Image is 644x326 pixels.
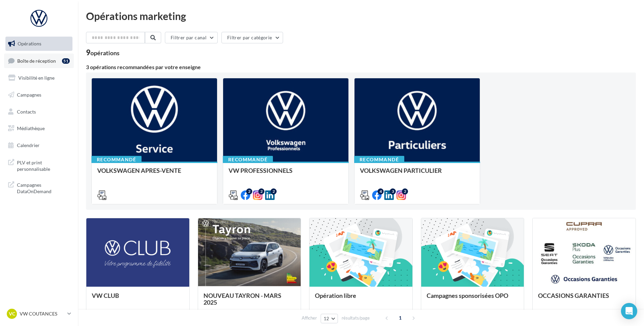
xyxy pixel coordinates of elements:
span: Opération libre [315,292,356,299]
a: Contacts [4,105,74,119]
a: Médiathèque [4,121,74,136]
span: Campagnes sponsorisées OPO [427,292,508,299]
a: Boîte de réception51 [4,54,74,68]
div: Opérations marketing [86,11,636,21]
span: Contacts [17,108,36,114]
a: Visibilité en ligne [4,71,74,85]
button: 12 [321,314,338,323]
a: Calendrier [4,138,74,152]
span: VC [9,310,15,317]
span: Campagnes [17,92,41,98]
div: 2 [271,188,277,195]
span: VW PROFESSIONNELS [229,167,293,174]
a: PLV et print personnalisable [4,155,74,175]
span: Visibilité en ligne [18,75,55,81]
span: Boîte de réception [17,58,56,63]
div: Open Intercom Messenger [621,303,637,319]
span: résultats/page [342,315,370,321]
div: 2 [246,188,252,195]
div: 51 [62,58,70,64]
span: Afficher [302,315,317,321]
span: VOLKSWAGEN APRES-VENTE [97,167,181,174]
div: 4 [378,188,384,195]
span: PLV et print personnalisable [17,158,70,172]
div: 3 [390,188,396,195]
div: Recommandé [354,156,404,163]
span: VOLKSWAGEN PARTICULIER [360,167,442,174]
span: OCCASIONS GARANTIES [538,292,609,299]
div: 9 [86,49,120,56]
span: 1 [395,312,406,323]
button: Filtrer par canal [165,32,218,43]
span: 12 [324,316,329,321]
span: NOUVEAU TAYRON - MARS 2025 [203,292,281,306]
span: Campagnes DataOnDemand [17,180,70,195]
div: 3 opérations recommandées par votre enseigne [86,64,636,70]
a: VC VW COUTANCES [5,307,72,320]
button: Filtrer par catégorie [221,32,283,43]
p: VW COUTANCES [20,310,65,317]
div: Recommandé [223,156,273,163]
div: Recommandé [91,156,142,163]
a: Campagnes DataOnDemand [4,178,74,198]
div: 2 [402,188,408,195]
a: Opérations [4,37,74,51]
span: Médiathèque [17,125,45,131]
a: Campagnes [4,88,74,102]
span: Opérations [18,41,41,46]
div: 2 [258,188,264,195]
span: VW CLUB [92,292,119,299]
div: opérations [90,50,120,56]
span: Calendrier [17,142,40,148]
